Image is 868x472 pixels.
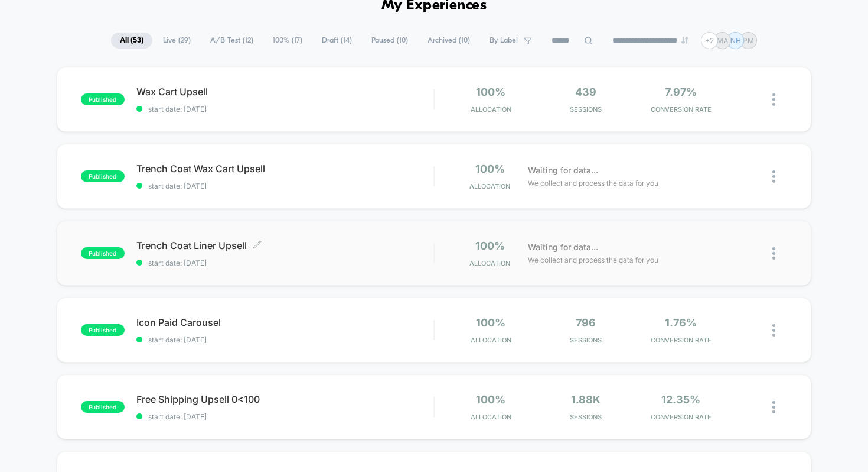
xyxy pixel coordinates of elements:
img: close [772,247,775,260]
span: published [81,93,125,105]
span: Waiting for data... [528,241,598,254]
span: Paused ( 10 ) [363,33,417,49]
span: We collect and process the data for you [528,254,658,266]
span: CONVERSION RATE [637,105,726,114]
span: Allocation [471,105,511,114]
p: MA [717,36,728,45]
span: Sessions [541,105,631,114]
span: CONVERSION RATE [637,413,726,421]
div: + 2 [701,32,718,49]
span: published [81,247,125,259]
span: start date: [DATE] [136,412,434,421]
span: start date: [DATE] [136,335,434,344]
span: Draft ( 14 ) [313,33,361,49]
span: Trench Coat Wax Cart Upsell [136,163,434,174]
span: Icon Paid Carousel [136,316,434,328]
span: 100% [475,163,505,175]
span: 796 [576,316,596,329]
p: PM [743,36,754,45]
span: Allocation [469,259,510,267]
span: Free Shipping Upsell 0<100 [136,393,434,405]
img: close [772,324,775,337]
span: 12.35% [661,393,700,406]
span: 7.97% [665,86,697,98]
span: CONVERSION RATE [637,336,726,344]
span: 439 [575,86,596,98]
span: start date: [DATE] [136,105,434,114]
span: 100% [476,316,505,329]
span: start date: [DATE] [136,258,434,267]
span: We collect and process the data for you [528,177,658,189]
span: Waiting for data... [528,164,598,177]
span: published [81,401,125,413]
span: start date: [DATE] [136,182,434,190]
span: By Label [490,36,518,45]
span: published [81,324,125,336]
img: close [772,93,775,106]
span: Trench Coat Liner Upsell [136,240,434,251]
span: A/B Test ( 12 ) [201,33,262,49]
span: 100% ( 17 ) [264,33,311,49]
span: Allocation [471,336,511,344]
span: Archived ( 10 ) [419,33,479,49]
span: Wax Cart Upsell [136,86,434,98]
span: Allocation [471,413,511,421]
span: 100% [475,240,505,252]
span: Sessions [541,413,631,421]
img: close [772,170,775,183]
span: Sessions [541,336,631,344]
span: 1.88k [571,393,601,406]
img: close [772,401,775,413]
span: Allocation [469,182,510,190]
span: All ( 53 ) [111,33,152,49]
p: NH [730,36,741,45]
span: Live ( 29 ) [154,33,200,49]
span: 100% [476,86,505,98]
img: end [681,37,688,44]
span: 100% [476,393,505,406]
span: 1.76% [665,316,697,329]
span: published [81,170,125,182]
